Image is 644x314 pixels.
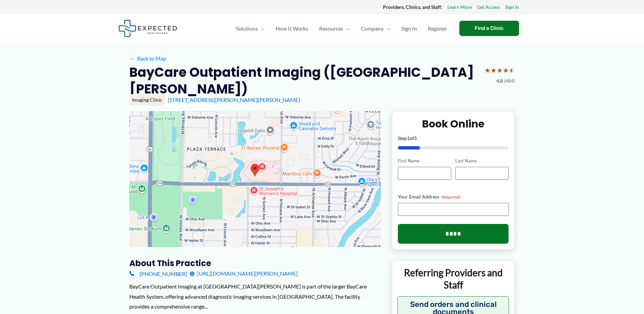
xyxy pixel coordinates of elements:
span: How It Works [276,17,308,40]
div: BayCare Outpatient Imaging at [GEOGRAPHIC_DATA][PERSON_NAME] is part of the larger BayCare Health... [129,281,381,312]
strong: Providers, Clinics, and Staff: [383,4,442,10]
a: Learn More [447,3,472,12]
span: ← [129,55,136,62]
span: Resources [319,17,343,40]
span: ★ [509,64,515,76]
span: Solutions [236,17,258,40]
a: [PHONE_NUMBER] [129,268,187,279]
nav: Primary Site Navigation [231,17,453,40]
h2: BayCare Outpatient Imaging ([GEOGRAPHIC_DATA][PERSON_NAME]) [129,64,479,98]
a: ←Back to Map [129,53,166,64]
h2: Book Online [398,117,509,130]
span: ★ [484,64,491,76]
span: Menu Toggle [258,17,265,40]
span: Company [361,17,384,40]
a: SolutionsMenu Toggle [231,17,270,40]
p: Referring Providers and Staff [398,266,509,291]
label: Last Name [455,158,509,164]
span: Menu Toggle [343,17,350,40]
span: ★ [497,64,503,76]
span: ★ [503,64,509,76]
span: 5 [414,135,417,141]
span: Menu Toggle [384,17,390,40]
label: First Name [398,158,451,164]
span: 1 [407,135,410,141]
div: Imaging Clinic [129,94,165,106]
a: CompanyMenu Toggle [355,17,396,40]
span: Sign In [401,17,417,40]
a: ResourcesMenu Toggle [314,17,355,40]
a: Find a Clinic [459,21,519,36]
span: 4.8 [496,76,503,85]
a: Get Access [477,3,500,12]
a: [URL][DOMAIN_NAME][PERSON_NAME] [190,268,298,279]
span: ★ [491,64,497,76]
p: Step of [398,136,509,141]
label: Your Email Address [398,193,509,200]
span: Register [428,17,447,40]
a: How It Works [270,17,314,40]
a: Register [422,17,453,40]
h3: About this practice [129,258,381,268]
a: [STREET_ADDRESS][PERSON_NAME][PERSON_NAME] [168,97,300,103]
a: Sign In [505,3,519,12]
img: Expected Healthcare Logo - side, dark font, small [118,20,177,37]
span: (484) [504,76,515,85]
span: (Required) [441,194,461,199]
a: Sign In [396,17,422,40]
